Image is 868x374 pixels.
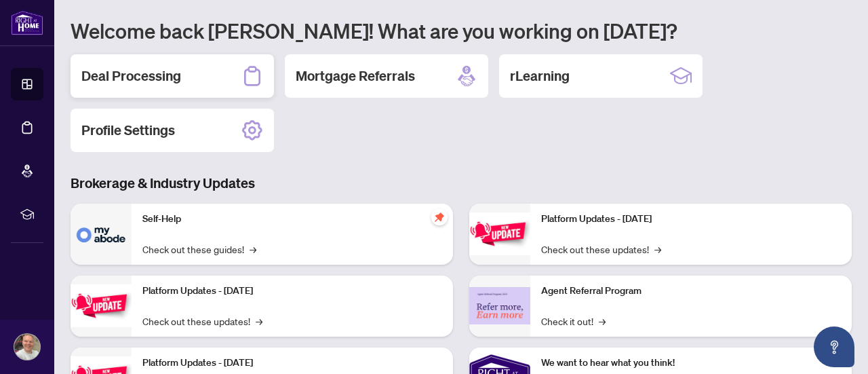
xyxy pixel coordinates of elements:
[256,314,262,329] span: →
[142,242,256,257] a: Check out these guides!→
[71,284,132,327] img: Platform Updates - September 16, 2025
[541,356,841,371] p: We want to hear what you think!
[71,204,132,265] img: Self-Help
[14,334,40,360] img: Profile Icon
[469,212,530,255] img: Platform Updates - June 23, 2025
[541,284,841,299] p: Agent Referral Program
[71,174,852,193] h3: Brokerage & Industry Updates
[541,314,606,329] a: Check it out!→
[142,212,442,227] p: Self-Help
[431,209,448,225] span: pushpin
[81,121,175,140] h2: Profile Settings
[142,356,442,371] p: Platform Updates - [DATE]
[250,242,256,257] span: →
[142,314,262,329] a: Check out these updates!→
[11,10,43,35] img: logo
[469,287,530,324] img: Agent Referral Program
[541,212,841,227] p: Platform Updates - [DATE]
[541,242,661,257] a: Check out these updates!→
[71,18,852,43] h1: Welcome back [PERSON_NAME]! What are you working on [DATE]?
[296,67,415,86] h2: Mortgage Referrals
[142,284,442,299] p: Platform Updates - [DATE]
[510,67,570,86] h2: rLearning
[81,67,181,86] h2: Deal Processing
[654,242,661,257] span: →
[599,314,606,329] span: →
[814,326,854,367] button: Open asap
